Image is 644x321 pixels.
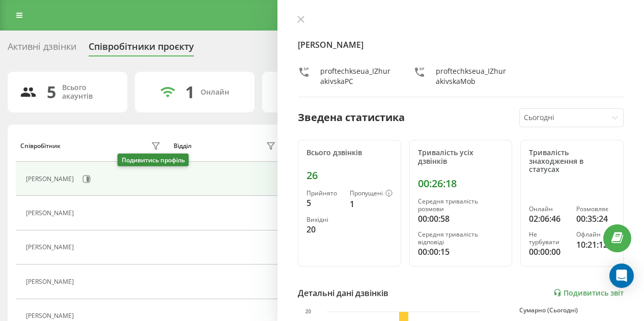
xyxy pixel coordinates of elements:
[436,66,509,86] div: proftechkseua_IZhurakivskaMob
[26,176,76,183] div: [PERSON_NAME]
[306,223,342,236] div: 20
[62,83,115,101] div: Всього акаунтів
[529,206,568,213] div: Онлайн
[576,206,615,213] div: Розмовляє
[418,213,504,225] div: 00:00:58
[174,142,191,150] div: Відділ
[26,312,76,319] div: [PERSON_NAME]
[306,190,342,197] div: Прийнято
[306,216,342,223] div: Вихідні
[418,149,504,166] div: Тривалість усіх дзвінків
[576,239,615,251] div: 10:21:12
[320,66,393,86] div: proftechkseua_IZhurakivskaPC
[350,190,393,198] div: Пропущені
[20,142,61,150] div: Співробітник
[26,210,76,217] div: [PERSON_NAME]
[609,264,634,288] div: Open Intercom Messenger
[26,278,76,285] div: [PERSON_NAME]
[529,149,615,174] div: Тривалість знаходження в статусах
[418,231,504,246] div: Середня тривалість відповіді
[89,41,194,57] div: Співробітники проєкту
[350,198,393,210] div: 1
[47,82,56,102] div: 5
[305,309,312,314] text: 20
[298,39,624,51] h4: [PERSON_NAME]
[306,149,393,157] div: Всього дзвінків
[576,213,615,225] div: 00:35:24
[529,231,568,246] div: Не турбувати
[529,213,568,225] div: 02:06:46
[576,231,615,238] div: Офлайн
[306,197,342,209] div: 5
[298,287,388,299] div: Детальні дані дзвінків
[185,82,194,102] div: 1
[26,244,76,251] div: [PERSON_NAME]
[118,154,189,166] div: Подивитись профіль
[529,246,568,258] div: 00:00:00
[8,41,76,57] div: Активні дзвінки
[418,198,504,213] div: Середня тривалість розмови
[418,178,504,190] div: 00:26:18
[418,246,504,258] div: 00:00:15
[553,288,624,297] a: Подивитись звіт
[306,169,393,182] div: 26
[201,88,229,97] div: Онлайн
[519,307,624,314] div: Сумарно (Сьогодні)
[298,110,405,125] div: Зведена статистика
